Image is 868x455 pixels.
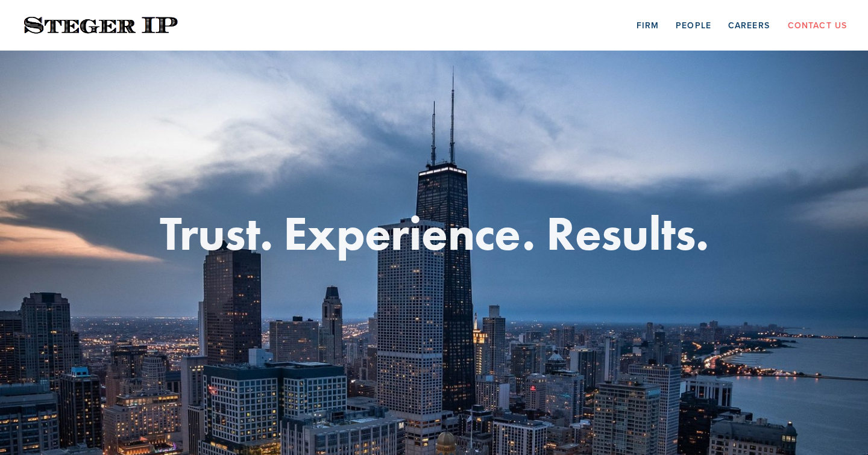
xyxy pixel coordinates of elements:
img: Steger IP | Trust. Experience. Results. [21,14,181,37]
a: People [676,16,711,34]
h1: Trust. Experience. Results. [21,209,847,257]
a: Careers [728,16,770,34]
a: Firm [637,16,659,34]
a: Contact Us [788,16,847,34]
